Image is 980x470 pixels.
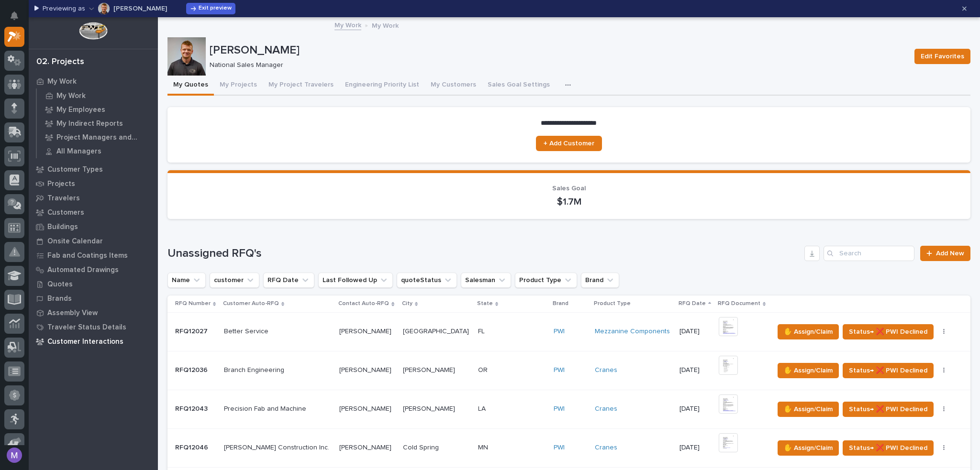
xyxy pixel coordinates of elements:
[10,106,27,123] img: 1736555164131-43832dd5-751b-4058-ba23-39d91318e5a0
[778,440,839,456] button: ✋ Assign/Claim
[554,328,565,336] a: PWI
[163,109,174,120] button: Start new chat
[403,364,457,374] p: [PERSON_NAME]
[29,234,158,248] a: Onsite Calendar
[397,273,457,288] button: quoteStatus
[30,163,78,171] span: [PERSON_NAME]
[849,326,927,338] span: Status→ ❌ PWI Declined
[214,76,263,96] button: My Projects
[10,139,64,147] div: Past conversations
[718,298,760,309] p: RFQ Document
[10,180,25,195] img: Matthew Hall
[47,77,77,86] p: My Work
[37,89,158,102] a: My Work
[914,49,970,64] button: Edit Favorites
[554,366,565,374] a: PWI
[210,61,903,69] p: National Sales Manager
[29,334,158,349] a: Customer Interactions
[47,194,80,203] p: Travelers
[679,298,706,309] p: RFQ Date
[339,442,393,452] p: [PERSON_NAME]
[778,363,839,378] button: ✋ Assign/Claim
[167,247,801,261] h1: Unassigned RFQ's
[29,17,158,49] a: Workspace Logo
[179,196,959,208] p: $1.7M
[95,252,116,259] span: Pylon
[56,147,101,156] p: All Managers
[224,326,270,336] p: Better Service
[849,365,927,376] span: Status→ ❌ PWI Declined
[210,273,259,288] button: customer
[29,219,158,234] a: Buildings
[594,298,631,309] p: Product Type
[425,76,482,96] button: My Customers
[843,324,934,339] button: Status→ ❌ PWI Declined
[843,402,934,417] button: Status→ ❌ PWI Declined
[167,351,970,390] tr: RFQ12036RFQ12036 Branch EngineeringBranch Engineering [PERSON_NAME][PERSON_NAME] [PERSON_NAME][PE...
[478,403,488,413] p: LA
[10,38,174,53] p: Welcome 👋
[47,338,123,346] p: Customer Interactions
[37,103,158,116] a: My Employees
[47,165,103,174] p: Customer Types
[33,106,157,116] div: Start new chat
[37,131,158,144] a: Project Managers and Engineers
[175,403,210,413] p: RFQ12043
[29,306,158,320] a: Assembly View
[402,298,412,309] p: City
[167,273,206,288] button: Name
[47,309,98,317] p: Assembly View
[224,403,308,413] p: Precision Fab and Machine
[553,298,568,309] p: Brand
[595,328,670,336] a: Mezzanine Components
[263,76,339,96] button: My Project Travelers
[339,364,393,374] p: [PERSON_NAME]
[37,117,158,130] a: My Indirect Reports
[477,298,493,309] p: State
[478,442,490,452] p: MN
[552,185,586,192] span: Sales Goal
[199,5,232,12] span: Exit preview
[47,180,75,188] p: Projects
[4,6,24,26] button: Notifications
[29,162,158,176] a: Customer Types
[403,403,457,413] p: [PERSON_NAME]
[224,364,286,374] p: Branch Engineering
[223,298,279,309] p: Customer Auto-RFQ
[679,328,711,336] p: [DATE]
[79,189,83,197] span: •
[47,295,72,303] p: Brands
[544,140,594,147] span: + Add Customer
[921,51,964,62] span: Edit Favorites
[56,120,123,128] p: My Indirect Reports
[167,390,970,428] tr: RFQ12043RFQ12043 Precision Fab and MachinePrecision Fab and Machine [PERSON_NAME][PERSON_NAME] [P...
[186,3,235,14] button: Exit preview
[148,137,174,149] button: See all
[372,20,399,30] p: My Work
[175,326,210,336] p: RFQ12027
[89,1,167,16] button: Tyler Hartsough[PERSON_NAME]
[778,402,839,417] button: ✋ Assign/Claim
[47,323,126,332] p: Traveler Status Details
[339,326,393,336] p: [PERSON_NAME]
[843,363,934,378] button: Status→ ❌ PWI Declined
[67,251,116,259] a: Powered byPylon
[403,326,471,336] p: [GEOGRAPHIC_DATA]
[36,57,84,67] div: 02. Projects
[29,262,158,277] a: Automated Drawings
[478,364,490,374] p: OR
[175,364,210,374] p: RFQ12036
[824,246,914,261] input: Search
[334,19,361,30] a: My Work
[595,366,617,374] a: Cranes
[784,404,833,415] span: ✋ Assign/Claim
[47,266,119,274] p: Automated Drawings
[554,444,565,452] a: PWI
[263,273,314,288] button: RFQ Date
[339,403,393,413] p: [PERSON_NAME]
[29,248,158,262] a: Fab and Coatings Items
[85,189,104,197] span: [DATE]
[843,440,934,456] button: Status→ ❌ PWI Declined
[47,223,78,231] p: Buildings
